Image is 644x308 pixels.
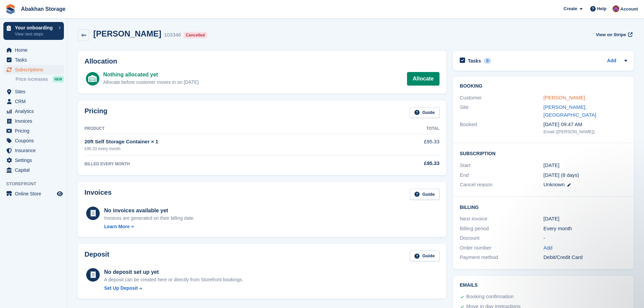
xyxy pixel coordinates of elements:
span: Pricing [15,126,55,136]
a: menu [3,116,64,126]
div: Customer [460,94,543,102]
p: View next steps [15,31,55,37]
a: Set Up Deposit [104,285,243,292]
div: Invoices are generated on their billing date. [104,215,195,222]
h2: Tasks [468,58,481,64]
div: Cancelled [184,32,207,39]
a: menu [3,55,64,65]
div: Booking confirmation [466,293,514,301]
h2: [PERSON_NAME] [93,29,161,38]
span: Capital [15,165,55,175]
div: Next invoice [460,215,543,223]
div: Start [460,162,543,169]
a: Guide [410,251,439,262]
a: Guide [410,189,439,200]
th: Product [85,123,378,134]
div: Nothing allocated yet [103,71,198,79]
a: menu [3,156,64,165]
img: William Abakhan [613,5,619,12]
p: Your onboarding [15,25,55,30]
a: menu [3,126,64,136]
div: Site [460,103,543,119]
div: Learn More [104,223,129,230]
div: £95.33 every month [85,146,378,152]
span: Create [564,5,577,12]
span: Sites [15,87,55,96]
h2: Allocation [85,57,439,65]
h2: Emails [460,283,627,288]
a: menu [3,165,64,175]
div: £95.33 [378,160,439,167]
a: Learn More [104,223,195,230]
div: NEW [53,76,64,82]
td: £95.33 [378,134,439,156]
div: 20ft Self Storage Container × 1 [85,138,378,146]
span: Tasks [15,55,55,65]
div: Allocate before customer moves in on [DATE] [103,79,198,86]
h2: Billing [460,204,627,210]
img: stora-icon-8386f47178a22dfd0bd8f6a31ec36ba5ce8667c1dd55bd0f319d3a0aa187defe.svg [5,4,16,14]
div: 103346 [164,31,181,39]
span: Account [620,6,638,13]
h2: Booking [460,84,627,89]
span: Analytics [15,106,55,116]
h2: Subscription [460,150,627,157]
span: [DATE] (8 days) [544,172,579,178]
a: menu [3,45,64,55]
a: menu [3,146,64,155]
div: [DATE] 09:47 AM [544,121,627,128]
a: Add [544,244,553,252]
p: A deposit can be created here or directly from Storefront bookings. [104,276,243,283]
a: Add [607,57,616,65]
div: Payment method [460,254,543,261]
span: Invoices [15,116,55,126]
a: Abakhan Storage [18,3,68,15]
span: Online Store [15,189,55,198]
a: [PERSON_NAME], [GEOGRAPHIC_DATA] [544,104,596,118]
th: Total [378,123,439,134]
div: - [544,234,627,242]
span: Home [15,45,55,55]
div: No deposit set up yet [104,268,243,276]
h2: Invoices [85,189,112,200]
div: Email ([PERSON_NAME]) [544,128,627,135]
a: Allocate [407,72,439,86]
span: Coupons [15,136,55,145]
span: CRM [15,97,55,106]
span: View on Stripe [596,31,626,38]
div: Order number [460,244,543,252]
a: [PERSON_NAME] [544,95,585,100]
a: menu [3,136,64,145]
span: Price increases [16,76,48,82]
a: Your onboarding View next steps [3,22,64,40]
div: Booked [460,121,543,135]
a: Price increases NEW [16,75,64,83]
div: BILLED EVERY MONTH [85,161,378,167]
a: menu [3,87,64,96]
span: Settings [15,156,55,165]
div: 0 [484,58,492,64]
span: Subscriptions [15,65,55,74]
div: Discount [460,234,543,242]
div: Cancel reason [460,181,543,189]
span: Unknown [544,182,565,187]
a: menu [3,106,64,116]
h2: Pricing [85,107,108,118]
div: Every month [544,225,627,233]
a: menu [3,189,64,198]
a: View on Stripe [593,29,634,40]
a: Preview store [56,190,64,198]
a: Guide [410,107,439,118]
div: [DATE] [544,215,627,223]
span: Insurance [15,146,55,155]
span: Storefront [6,181,67,187]
a: menu [3,97,64,106]
div: Billing period [460,225,543,233]
span: Help [597,5,606,12]
div: End [460,171,543,179]
div: No invoices available yet [104,207,195,215]
h2: Deposit [85,251,109,262]
div: Debit/Credit Card [544,254,627,261]
time: 2025-09-03 00:00:00 UTC [544,162,559,169]
div: Set Up Deposit [104,285,138,292]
